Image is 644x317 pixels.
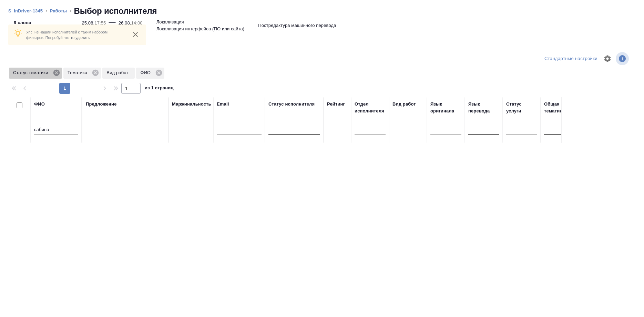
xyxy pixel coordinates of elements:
[109,17,115,34] div: —
[327,101,345,108] div: Рейтинг
[430,101,461,115] div: Язык оригинала
[9,68,62,79] div: Статус тематики
[45,8,47,14] li: ‹
[156,19,184,26] p: Локализация
[145,84,174,94] span: из 1 страниц
[34,101,45,108] div: ФИО
[355,101,386,115] div: Отдел исполнителя
[26,29,125,40] p: Упс, не нашли исполнителей с таким набором фильтров. Попробуй что-то удалить
[50,8,67,13] a: Работы
[63,68,101,79] div: Тематика
[506,101,537,115] div: Статус услуги
[8,6,636,17] nav: breadcrumb
[86,101,117,108] div: Предложение
[468,101,499,115] div: Язык перевода
[82,20,94,26] p: 25.08,
[616,52,630,65] span: Посмотреть информацию
[68,69,90,76] p: Тематика
[13,69,51,76] p: Статус тематики
[217,101,229,108] div: Email
[599,50,616,67] span: Настроить таблицу
[94,20,106,26] p: 17:55
[130,29,141,40] button: close
[543,53,599,64] div: split button
[131,20,143,26] p: 14:00
[544,101,575,115] div: Общая тематика
[74,6,157,17] h2: Выбор исполнителя
[106,69,131,76] p: Вид работ
[8,8,43,13] a: S_inDriver-1345
[172,101,211,108] div: Маржинальность
[119,20,131,26] p: 26.08,
[258,22,336,29] p: Постредактура машинного перевода
[268,101,315,108] div: Статус исполнителя
[392,101,416,108] div: Вид работ
[136,68,164,79] div: ФИО
[70,8,71,14] li: ‹
[140,69,153,76] p: ФИО
[14,19,41,26] p: 9 слово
